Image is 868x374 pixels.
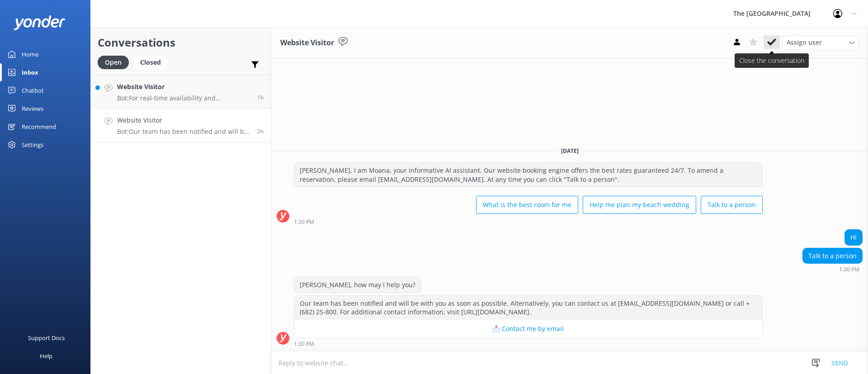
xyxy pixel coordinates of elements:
h3: Website Visitor [280,37,334,49]
div: Sep 13 2025 01:30pm (UTC -10:00) Pacific/Honolulu [294,341,763,347]
div: Help [40,347,52,365]
button: Talk to a person [701,196,763,214]
div: Reviews [22,99,43,118]
h4: Website Visitor [117,115,250,125]
div: Assign User [782,35,859,50]
a: Website VisitorBot:Our team has been notified and will be with you as soon as possible. Alternati... [91,109,271,142]
span: Sep 13 2025 01:30pm (UTC -10:00) Pacific/Honolulu [257,128,264,135]
a: Open [98,57,133,67]
strong: 1:30 PM [839,267,859,272]
div: Recommend [22,118,56,136]
span: [DATE] [556,147,584,155]
div: Our team has been notified and will be with you as soon as possible. Alternatively, you can conta... [294,296,762,320]
p: Bot: Our team has been notified and will be with you as soon as possible. Alternatively, you can ... [117,128,250,136]
strong: 1:30 PM [294,219,314,225]
a: Website VisitorBot:For real-time availability and accommodation bookings, please visit [URL][DOMA... [91,75,271,109]
h2: Conversations [98,34,264,51]
img: yonder-white-logo.png [14,15,66,30]
div: Sep 13 2025 01:30pm (UTC -10:00) Pacific/Honolulu [294,218,763,225]
button: What is the best room for me [476,196,578,214]
div: Home [22,45,38,63]
span: Sep 13 2025 01:53pm (UTC -10:00) Pacific/Honolulu [257,94,264,101]
strong: 1:30 PM [294,341,314,347]
div: Inbox [22,63,38,81]
div: Open [98,56,129,69]
div: Support Docs [28,329,65,347]
a: Closed [133,57,172,67]
div: Talk to a person [803,248,862,264]
span: Assign user [787,38,822,47]
div: Closed [133,56,168,69]
div: Settings [22,136,43,154]
div: Chatbot [22,81,44,99]
div: [PERSON_NAME], how may I help you? [294,277,421,293]
button: 📩 Contact me by email [294,320,762,338]
h4: Website Visitor [117,82,250,92]
button: Help me plan my beach wedding [583,196,696,214]
div: [PERSON_NAME], I am Moana, your informative AI assistant. Our website booking engine offers the b... [294,163,762,187]
p: Bot: For real-time availability and accommodation bookings, please visit [URL][DOMAIN_NAME]. If y... [117,94,250,102]
div: Sep 13 2025 01:30pm (UTC -10:00) Pacific/Honolulu [802,266,863,272]
div: Hi [845,230,862,245]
